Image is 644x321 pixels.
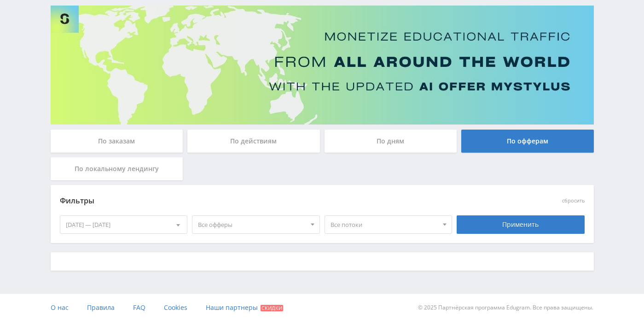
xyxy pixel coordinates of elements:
span: Cookies [164,303,187,312]
div: [DATE] — [DATE] [60,216,187,233]
button: сбросить [562,198,585,204]
span: Все потоки [331,216,438,233]
span: Наши партнеры [206,303,258,312]
div: По дням [325,130,457,153]
span: FAQ [133,303,145,312]
span: О нас [51,303,69,312]
div: По офферам [461,130,594,153]
span: Скидки [261,305,283,311]
span: Правила [87,303,115,312]
div: По локальному лендингу [51,157,183,180]
div: Фильтры [60,194,453,208]
div: По заказам [51,130,183,153]
div: По действиям [187,130,320,153]
div: Применить [457,215,585,234]
img: Banner [51,6,594,125]
span: Все офферы [198,216,306,233]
